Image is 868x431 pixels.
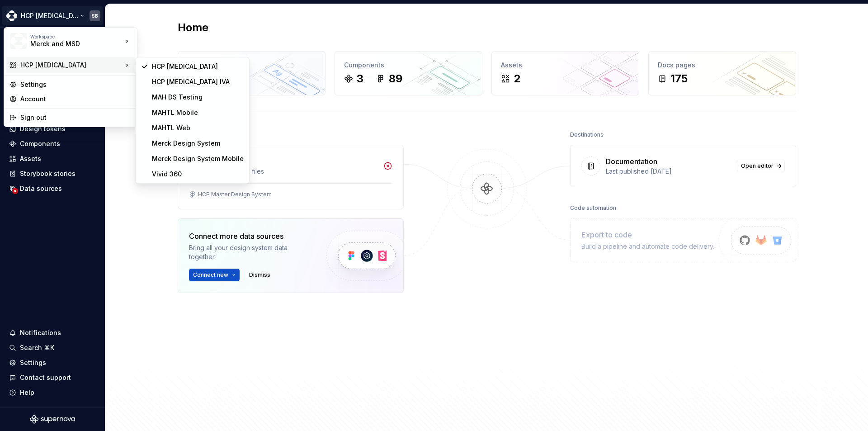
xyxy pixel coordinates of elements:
[20,95,132,104] div: Account
[152,154,244,163] div: Merck Design System Mobile
[30,34,123,39] div: Workspace
[152,123,244,133] div: MAHTL Web
[20,80,132,89] div: Settings
[152,108,244,117] div: MAHTL Mobile
[152,93,244,102] div: MAH DS Testing
[20,113,132,122] div: Sign out
[152,170,244,179] div: Vivid 360
[10,33,27,49] img: 317a9594-9ec3-41ad-b59a-e557b98ff41d.png
[152,139,244,148] div: Merck Design System
[20,61,123,70] div: HCP [MEDICAL_DATA]
[152,77,244,86] div: HCP [MEDICAL_DATA] IVA
[152,62,244,71] div: HCP [MEDICAL_DATA]
[30,39,107,48] div: Merck and MSD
